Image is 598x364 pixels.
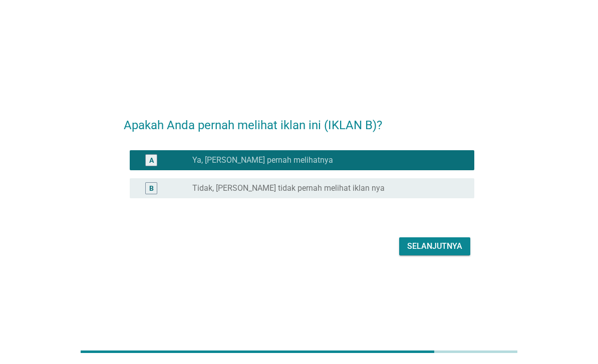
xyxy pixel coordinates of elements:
div: Selanjutnya [407,240,462,252]
label: Tidak, [PERSON_NAME] tidak pernah melihat iklan nya [192,183,385,193]
h2: Apakah Anda pernah melihat iklan ini (IKLAN B)? [124,106,474,134]
label: Ya, [PERSON_NAME] pernah melihatnya [192,155,333,165]
div: B [149,183,154,193]
div: A [149,155,154,165]
button: Selanjutnya [399,237,470,255]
